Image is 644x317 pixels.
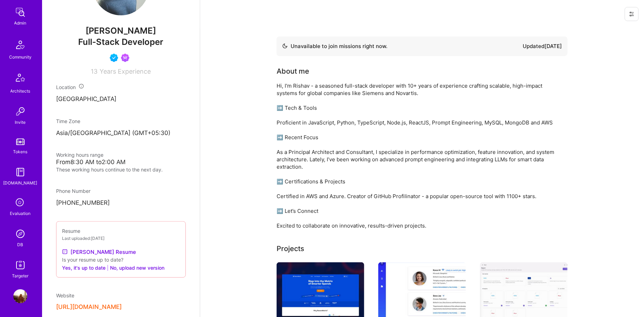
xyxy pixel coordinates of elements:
span: Resume [62,228,80,234]
div: Is your resume up to date? [62,256,180,263]
img: Resume [62,249,68,255]
span: Working hours range [56,152,103,158]
img: User Avatar [13,289,27,303]
div: Hi, I'm Rishav - a seasoned full-stack developer with 10+ years of experience crafting scalable, ... [277,82,557,229]
img: Vetted A.Teamer [110,54,118,62]
a: User Avatar [12,289,29,303]
div: Architects [11,87,30,95]
div: Community [9,53,32,61]
img: Admin Search [13,227,27,241]
span: 13 [91,68,98,75]
img: guide book [13,165,27,179]
div: [DOMAIN_NAME] [4,179,38,187]
div: These working hours continue to the next day. [56,166,186,173]
div: Admin [14,19,27,27]
button: [URL][DOMAIN_NAME] [56,303,122,311]
img: admin teamwork [13,5,27,19]
div: Targeter [12,272,29,279]
span: Website [56,292,74,298]
img: Architects [12,70,29,87]
div: Location [56,83,186,91]
div: Unavailable to join missions right now. [282,42,387,50]
img: Community [12,36,29,53]
button: Yes, it's up to date [62,263,106,272]
span: [PERSON_NAME] [56,26,186,36]
div: DB [18,241,23,248]
p: Asia/[GEOGRAPHIC_DATA] (GMT+05:30 ) [56,129,186,137]
span: | [107,264,109,271]
img: tokens [16,139,25,145]
a: [PERSON_NAME] Resume [62,248,136,256]
span: Time Zone [56,118,80,124]
div: Tokens [13,148,28,155]
i: icon SelectionTeam [14,196,27,210]
div: Projects [277,243,304,254]
div: Evaluation [10,210,31,217]
div: About me [277,66,309,76]
img: Availability [282,43,288,49]
p: [PHONE_NUMBER] [56,199,186,207]
span: Full-Stack Developer [79,37,164,47]
span: Years Experience [100,68,151,75]
img: Invite [13,104,27,119]
img: Skill Targeter [13,258,27,272]
button: No, upload new version [110,263,164,272]
div: Last uploaded: [DATE] [62,235,180,242]
div: From 8:30 AM to 2:00 AM [56,158,186,166]
div: Invite [15,119,26,126]
img: Been on Mission [121,54,129,62]
p: [GEOGRAPHIC_DATA] [56,95,186,103]
span: Phone Number [56,188,90,194]
div: Updated [DATE] [523,42,562,50]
